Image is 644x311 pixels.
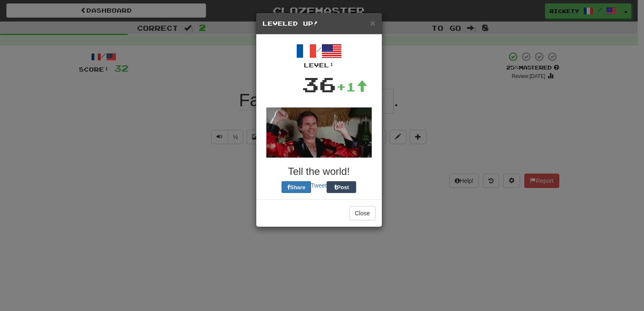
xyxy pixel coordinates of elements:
a: Tweet [311,182,327,189]
div: / [263,41,376,70]
h3: Tell the world! [263,166,376,177]
img: will-ferrel-d6c07f94194e19e98823ed86c433f8fc69ac91e84bfcb09b53c9a5692911eaa6.gif [266,107,372,158]
div: Level: [263,61,376,70]
button: Post [327,181,356,193]
button: Close [349,206,376,220]
div: +1 [336,78,368,95]
h5: Leveled Up! [263,19,376,28]
span: × [370,18,375,28]
button: Share [282,181,311,193]
div: 36 [302,70,336,99]
button: Close [370,19,375,27]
